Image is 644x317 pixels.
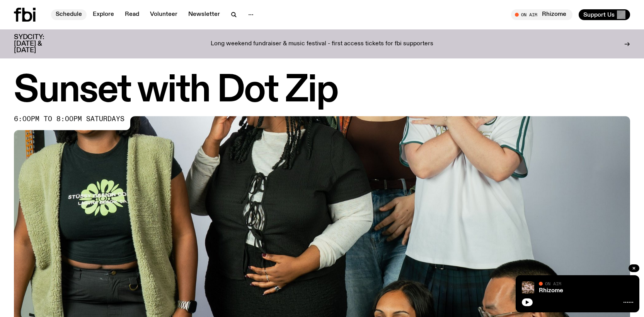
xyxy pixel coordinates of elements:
[14,34,63,54] h3: SYDCITY: [DATE] & [DATE]
[184,9,225,20] a: Newsletter
[579,9,630,20] button: Support Us
[14,74,630,108] h1: Sunset with Dot Zip
[120,9,144,20] a: Read
[522,281,534,294] img: A close up picture of a bunch of ginger roots. Yellow squiggles with arrows, hearts and dots are ...
[511,9,572,20] button: On AirRhizome
[211,41,433,48] p: Long weekend fundraiser & music festival - first access tickets for fbi supporters
[545,281,561,286] span: On Air
[539,288,563,294] a: Rhizome
[14,116,124,122] span: 6:00pm to 8:00pm saturdays
[583,11,615,18] span: Support Us
[88,9,119,20] a: Explore
[51,9,87,20] a: Schedule
[145,9,182,20] a: Volunteer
